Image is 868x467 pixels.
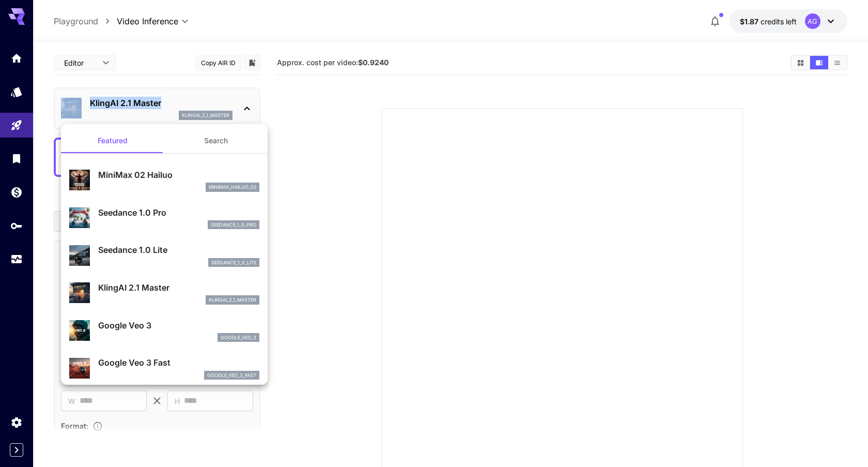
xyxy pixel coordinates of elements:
[211,259,256,266] p: seedance_1_0_lite
[69,164,259,196] div: MiniMax 02 Hailuominimax_hailuo_02
[69,352,259,384] div: Google Veo 3 Fastgoogle_veo_3_fast
[221,334,256,341] p: google_veo_3
[207,372,256,379] p: google_veo_3_fast
[98,169,259,181] p: MiniMax 02 Hailuo
[164,128,268,153] button: Search
[98,356,259,369] p: Google Veo 3 Fast
[61,128,164,153] button: Featured
[209,184,256,191] p: minimax_hailuo_02
[98,244,259,256] p: Seedance 1.0 Lite
[209,296,256,304] p: klingai_2_1_master
[98,319,259,332] p: Google Veo 3
[69,239,259,271] div: Seedance 1.0 Liteseedance_1_0_lite
[69,315,259,347] div: Google Veo 3google_veo_3
[98,281,259,294] p: KlingAI 2.1 Master
[211,221,256,229] p: seedance_1_0_pro
[69,202,259,234] div: Seedance 1.0 Proseedance_1_0_pro
[98,206,259,219] p: Seedance 1.0 Pro
[69,277,259,309] div: KlingAI 2.1 Masterklingai_2_1_master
